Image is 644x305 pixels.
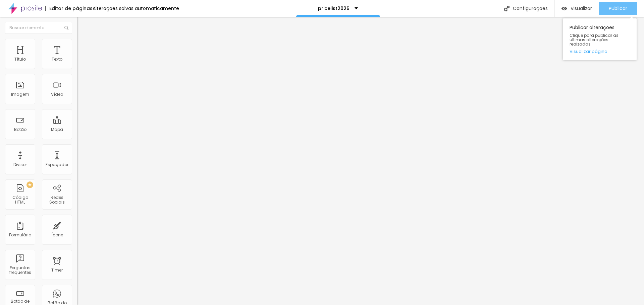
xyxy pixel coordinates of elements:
div: Título [14,57,26,62]
img: Icone [504,6,509,11]
div: Formulário [9,233,31,237]
iframe: Editor [77,17,644,305]
div: Redes Sociais [44,195,70,205]
span: Visualizar [571,6,592,11]
div: Alterações salvas automaticamente [93,6,179,11]
div: Vídeo [51,92,63,97]
div: Imagem [11,92,29,97]
img: view-1.svg [561,6,567,11]
p: pricelist2026 [318,6,350,11]
button: Visualizar [555,2,599,15]
div: Mapa [51,127,63,132]
div: Botão [14,127,26,132]
span: Clique para publicar as ultimas alterações reaizadas [570,33,630,47]
span: Publicar [609,6,627,11]
div: Ícone [51,233,63,237]
div: Timer [51,268,63,273]
button: Publicar [599,2,637,15]
img: Icone [64,26,68,30]
div: Texto [52,57,62,62]
div: Divisor [13,162,27,167]
div: Editor de páginas [45,6,93,11]
div: Código HTML [7,195,33,205]
input: Buscar elemento [5,22,72,34]
div: Perguntas frequentes [7,265,33,275]
div: Publicar alterações [563,18,637,60]
a: Visualizar página [570,49,630,54]
div: Espaçador [46,162,68,167]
